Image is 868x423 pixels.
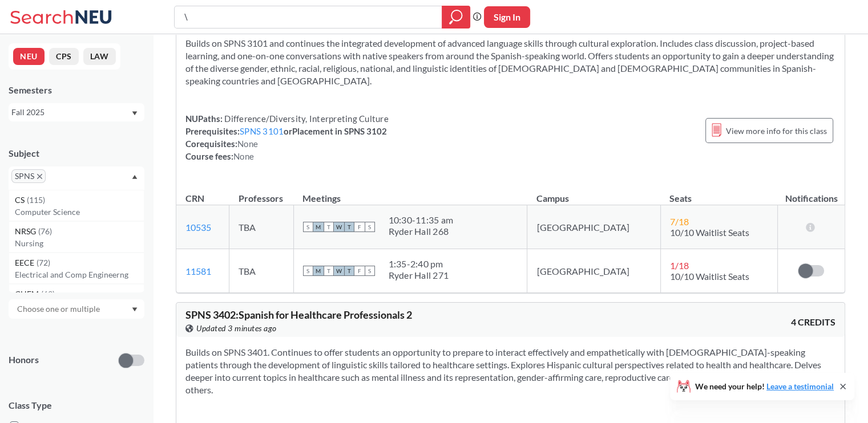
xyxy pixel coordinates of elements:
span: F [354,266,365,276]
div: Fall 2025Dropdown arrow [9,103,144,121]
a: Leave a testimonial [766,381,834,391]
div: 10:30 - 11:35 am [389,214,454,226]
span: We need your help! [695,383,834,391]
div: magnifying glass [442,6,470,29]
span: 4 CREDITS [791,316,835,328]
div: Semesters [9,84,144,96]
span: S [365,266,375,276]
span: W [334,222,344,232]
span: ( 115 ) [27,195,45,205]
div: CRN [185,192,204,205]
span: NRSG [15,225,38,238]
div: SPNSX to remove pillDropdown arrowCS(115)Computer ScienceNRSG(76)NursingEECE(72)Electrical and Co... [9,166,144,190]
span: Updated 3 minutes ago [196,322,277,335]
th: Professors [229,181,293,205]
span: ( 76 ) [38,226,52,236]
span: 10/10 Waitlist Seats [670,271,749,282]
span: 7 / 18 [670,216,689,227]
span: SPNS 3402 : Spanish for Healthcare Professionals 2 [185,308,412,321]
svg: Dropdown arrow [132,111,138,116]
svg: Dropdown arrow [132,174,138,179]
div: Subject [9,147,144,160]
div: Dropdown arrow [9,299,144,319]
a: SPNS 3101 [240,126,284,136]
span: T [344,222,354,232]
span: F [354,222,365,232]
span: ( 69 ) [41,289,55,299]
svg: X to remove pill [37,174,42,179]
th: Campus [527,181,660,205]
span: T [324,222,334,232]
td: TBA [229,249,293,293]
span: SPNSX to remove pill [11,169,46,183]
div: Ryder Hall 268 [389,226,454,237]
span: S [303,266,313,276]
div: NUPaths: Prerequisites: or Placement in SPNS 3102 Corequisites: Course fees: [185,112,389,162]
th: Seats [660,181,778,205]
div: Fall 2025 [11,106,131,119]
span: S [365,222,375,232]
span: S [303,222,313,232]
section: Builds on SPNS 3101 and continues the integrated development of advanced language skills through ... [185,37,835,87]
div: 1:35 - 2:40 pm [389,258,449,270]
span: W [334,266,344,276]
span: None [233,151,254,161]
span: EECE [15,257,37,269]
svg: Dropdown arrow [132,307,138,312]
button: LAW [83,48,116,65]
button: CPS [49,48,79,65]
span: Difference/Diversity, Interpreting Culture [223,113,389,124]
span: View more info for this class [726,124,827,138]
span: Class Type [9,399,144,412]
section: Builds on SPNS 3401. Continues to offer students an opportunity to prepare to interact effectivel... [185,346,835,396]
button: Sign In [484,6,530,28]
span: CS [15,194,27,206]
span: ( 72 ) [37,258,50,267]
a: 10535 [185,222,211,233]
p: Honors [9,353,39,367]
span: T [344,266,354,276]
span: 1 / 18 [670,260,689,271]
td: [GEOGRAPHIC_DATA] [527,249,660,293]
span: T [324,266,334,276]
div: Ryder Hall 271 [389,270,449,281]
p: Computer Science [15,206,144,218]
button: NEU [13,48,45,65]
input: Class, professor, course number, "phrase" [183,7,434,27]
p: Nursing [15,238,144,249]
th: Notifications [778,181,845,205]
span: None [237,139,258,149]
td: [GEOGRAPHIC_DATA] [527,205,660,249]
span: CHEM [15,288,41,300]
span: M [313,222,324,232]
svg: magnifying glass [449,9,463,25]
td: TBA [229,205,293,249]
span: 10/10 Waitlist Seats [670,227,749,238]
a: 11581 [185,266,211,276]
span: M [313,266,324,276]
input: Choose one or multiple [11,302,107,316]
th: Meetings [293,181,527,205]
p: Electrical and Comp Engineerng [15,269,144,280]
